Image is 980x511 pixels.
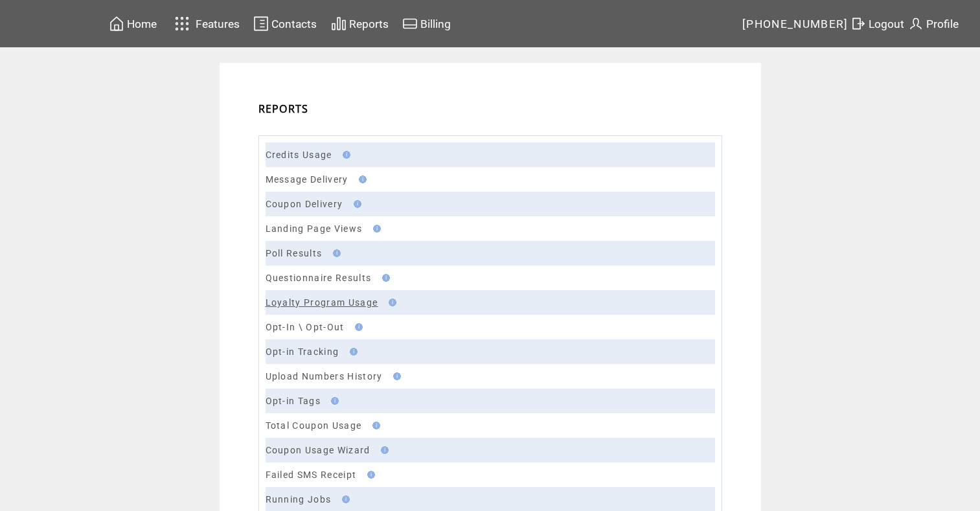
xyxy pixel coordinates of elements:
[363,471,375,479] img: help.gif
[266,273,372,283] a: Questionnaire Results
[329,14,391,34] a: Reports
[351,323,363,331] img: help.gif
[171,13,194,34] img: features.svg
[266,150,332,160] a: Credits Usage
[331,16,347,32] img: chart.svg
[266,470,357,480] a: Failed SMS Receipt
[266,174,348,185] a: Message Delivery
[338,495,350,503] img: help.gif
[389,372,401,380] img: help.gif
[349,17,389,30] span: Reports
[908,16,924,32] img: profile.svg
[266,322,345,332] a: Opt-In \ Opt-Out
[926,17,959,30] span: Profile
[266,371,383,381] a: Upload Numbers History
[385,299,396,306] img: help.gif
[266,297,378,308] a: Loyalty Program Usage
[266,199,343,209] a: Coupon Delivery
[369,422,380,429] img: help.gif
[869,17,904,30] span: Logout
[196,17,240,30] span: Features
[850,16,866,32] img: exit.svg
[350,200,361,208] img: help.gif
[266,494,332,505] a: Running Jobs
[266,420,362,431] a: Total Coupon Usage
[258,102,309,116] span: REPORTS
[266,396,321,406] a: Opt-in Tags
[253,16,269,32] img: contacts.svg
[266,346,339,357] a: Opt-in Tracking
[742,17,849,30] span: [PHONE_NUMBER]
[107,14,159,34] a: Home
[369,225,381,233] img: help.gif
[377,446,389,454] img: help.gif
[339,151,350,159] img: help.gif
[906,14,961,34] a: Profile
[266,248,323,258] a: Poll Results
[400,14,453,34] a: Billing
[329,249,341,257] img: help.gif
[266,445,370,455] a: Coupon Usage Wizard
[271,17,317,30] span: Contacts
[251,14,319,34] a: Contacts
[169,11,242,36] a: Features
[420,17,451,30] span: Billing
[109,16,124,32] img: home.svg
[346,348,358,356] img: help.gif
[378,274,390,282] img: help.gif
[402,16,418,32] img: creidtcard.svg
[327,397,339,405] img: help.gif
[127,17,157,30] span: Home
[266,223,363,234] a: Landing Page Views
[355,176,367,183] img: help.gif
[849,14,906,34] a: Logout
